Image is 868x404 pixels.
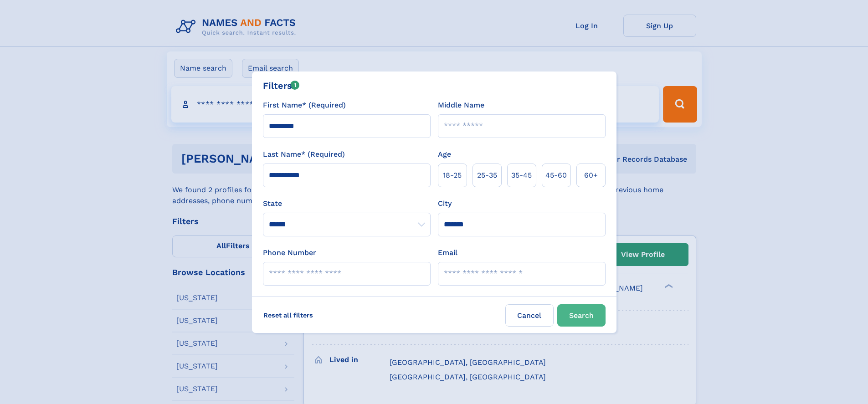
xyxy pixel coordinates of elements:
[263,198,431,209] label: State
[477,170,497,181] span: 25‑35
[545,170,567,181] span: 45‑60
[263,100,346,111] label: First Name* (Required)
[443,170,462,181] span: 18‑25
[438,247,457,258] label: Email
[557,304,606,327] button: Search
[438,149,451,160] label: Age
[257,304,319,326] label: Reset all filters
[505,304,554,327] label: Cancel
[263,79,300,92] div: Filters
[438,100,484,111] label: Middle Name
[438,198,452,209] label: City
[511,170,532,181] span: 35‑45
[584,170,598,181] span: 60+
[263,149,345,160] label: Last Name* (Required)
[263,247,316,258] label: Phone Number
